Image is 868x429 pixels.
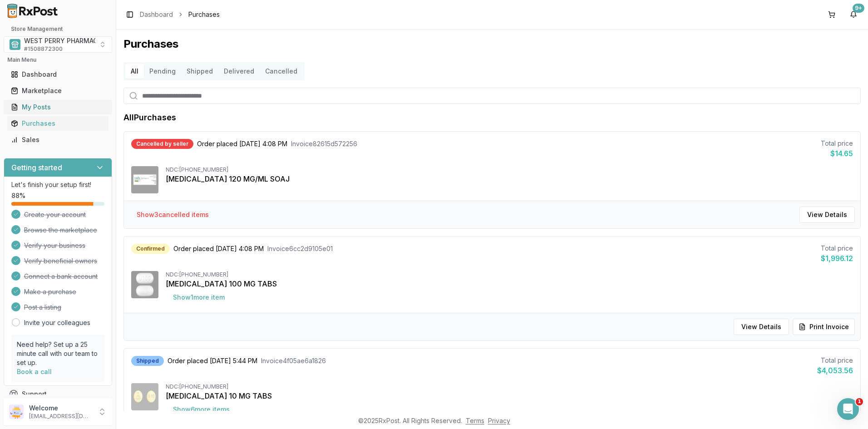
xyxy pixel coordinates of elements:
button: Delivered [218,64,260,79]
button: Sales [4,133,112,147]
div: Cancelled by seller [131,139,193,149]
span: Invoice 4f05ae6a1826 [261,356,326,365]
span: Connect a bank account [24,272,98,281]
div: $4,053.56 [817,365,853,376]
span: Browse the marketplace [24,226,97,235]
img: Jardiance 10 MG TABS [131,383,158,410]
p: Welcome [29,404,92,413]
p: [EMAIL_ADDRESS][DOMAIN_NAME] [29,413,92,420]
button: Show1more item [166,289,232,306]
div: [MEDICAL_DATA] 10 MG TABS [166,390,853,401]
span: Create your account [24,210,86,219]
button: Pending [144,64,181,79]
span: Purchases [188,10,220,19]
a: Dashboard [140,10,173,19]
iframe: Intercom live chat [837,398,859,420]
button: Print Invoice [793,319,855,335]
span: 88 % [11,191,25,200]
span: Post a listing [24,303,61,312]
span: Verify beneficial owners [24,256,97,266]
button: All [125,64,144,79]
span: Invoice 82615d572256 [291,139,357,148]
img: RxPost Logo [4,4,62,18]
div: Sales [11,135,105,144]
button: View Details [734,319,789,335]
div: NDC: [PHONE_NUMBER] [166,166,853,173]
a: Book a call [17,368,52,375]
p: Need help? Set up a 25 minute call with our team to set up. [17,340,99,367]
h2: Main Menu [7,56,108,64]
div: $1,996.12 [821,253,853,264]
span: Order placed [DATE] 5:44 PM [168,356,257,365]
button: My Posts [4,100,112,114]
button: Show6more items [166,401,237,418]
span: Make a purchase [24,287,76,296]
button: Select a view [4,36,112,53]
h1: Purchases [123,37,861,51]
div: [MEDICAL_DATA] 100 MG TABS [166,278,853,289]
span: 1 [856,398,863,405]
span: Invoice 6cc2d9105e01 [267,244,333,253]
div: Confirmed [131,244,170,254]
button: Show3cancelled items [129,207,216,223]
nav: breadcrumb [140,10,220,19]
div: Total price [821,244,853,253]
h1: All Purchases [123,111,176,124]
a: My Posts [7,99,108,115]
div: Dashboard [11,70,105,79]
button: 9+ [846,7,861,22]
div: Total price [817,356,853,365]
div: $14.65 [821,148,853,159]
a: Marketplace [7,83,108,99]
img: Ubrelvy 100 MG TABS [131,271,158,298]
span: Order placed [DATE] 4:08 PM [173,244,264,253]
button: Purchases [4,116,112,131]
button: Dashboard [4,67,112,82]
button: Shipped [181,64,218,79]
div: [MEDICAL_DATA] 120 MG/ML SOAJ [166,173,853,184]
button: View Details [799,207,855,223]
a: Invite your colleagues [24,318,90,327]
img: Emgality 120 MG/ML SOAJ [131,166,158,193]
span: Verify your business [24,241,85,250]
div: Purchases [11,119,105,128]
span: Order placed [DATE] 4:08 PM [197,139,287,148]
a: Dashboard [7,66,108,83]
div: Marketplace [11,86,105,95]
a: Sales [7,132,108,148]
a: Terms [466,417,484,424]
span: # 1508872300 [24,45,63,53]
div: Shipped [131,356,164,366]
h2: Store Management [4,25,112,33]
button: Cancelled [260,64,303,79]
h3: Getting started [11,162,62,173]
div: 9+ [853,4,864,13]
div: My Posts [11,103,105,112]
img: User avatar [9,404,24,419]
div: NDC: [PHONE_NUMBER] [166,271,853,278]
a: Purchases [7,115,108,132]
div: NDC: [PHONE_NUMBER] [166,383,853,390]
p: Let's finish your setup first! [11,180,104,189]
button: Support [4,386,112,402]
span: WEST PERRY PHARMACY INC [24,36,115,45]
a: Privacy [488,417,510,424]
button: Marketplace [4,84,112,98]
div: Total price [821,139,853,148]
